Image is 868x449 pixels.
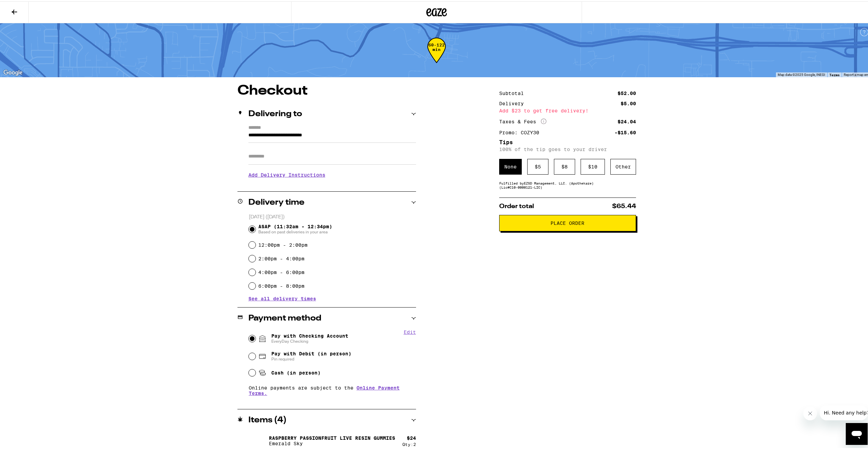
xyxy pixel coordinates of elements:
[271,332,348,343] span: Pay with Checking Account
[499,158,522,173] div: None
[248,430,268,449] img: Raspberry Passionfruit Live Resin Gummies
[237,83,416,96] h1: Checkout
[499,100,529,105] div: Delivery
[618,90,636,94] div: $52.00
[402,441,416,445] div: Qty: 2
[499,90,529,94] div: Subtotal
[248,166,416,181] h3: Add Delivery Instructions
[258,255,305,260] label: 2:00pm - 4:00pm
[271,350,351,355] span: Pay with Debit (in person)
[554,158,575,173] div: $ 8
[612,202,636,208] span: $65.44
[550,219,584,224] span: Place Order
[778,71,825,75] span: Map data ©2025 Google, INEGI
[499,107,636,112] div: Add $23 to get free delivery!
[248,415,287,423] h2: Items ( 4 )
[258,222,332,233] span: ASAP (11:32am - 12:34pm)
[527,158,548,173] div: $ 5
[2,67,24,76] a: Open this area in Google Maps (opens a new window)
[499,138,636,144] h5: Tips
[618,118,636,123] div: $24.04
[248,313,321,321] h2: Payment method
[258,241,308,246] label: 12:00pm - 2:00pm
[581,158,605,173] div: $ 10
[249,384,400,395] a: Online Payment Terms.
[610,158,636,173] div: Other
[258,282,305,287] label: 6:00pm - 8:00pm
[499,214,636,230] button: Place Order
[258,268,305,274] label: 4:00pm - 6:00pm
[427,41,446,67] div: 60-122 min
[249,384,416,395] p: Online payments are subject to the
[248,295,316,300] button: See all delivery times
[248,197,305,205] h2: Delivery time
[271,369,321,374] span: Cash (in person)
[820,404,868,419] iframe: Message from company
[499,129,544,134] div: Promo: COZY30
[269,439,395,445] p: Emerald Sky
[248,109,302,117] h2: Delivering to
[621,100,636,105] div: $5.00
[499,145,636,151] p: 100% of the tip goes to your driver
[499,202,534,208] span: Order total
[499,180,636,188] div: Fulfilled by EZSD Management, LLC. (Apothekare) (Lic# C10-0000121-LIC )
[248,181,416,187] p: We'll contact you at [PHONE_NUMBER] when we arrive
[846,422,868,444] iframe: Button to launch messaging window
[258,228,332,233] span: Based on past deliveries in your area
[499,117,546,123] div: Taxes & Fees
[404,328,416,334] button: Edit
[271,337,348,343] span: EveryDay Checking
[829,71,840,76] a: Terms
[803,405,817,419] iframe: Close message
[249,213,416,219] p: [DATE] ([DATE])
[614,129,636,134] div: -$15.60
[407,434,416,439] div: $ 24
[2,67,24,76] img: Google
[269,434,395,439] p: Raspberry Passionfruit Live Resin Gummies
[4,5,49,10] span: Hi. Need any help?
[271,355,351,360] span: Pin required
